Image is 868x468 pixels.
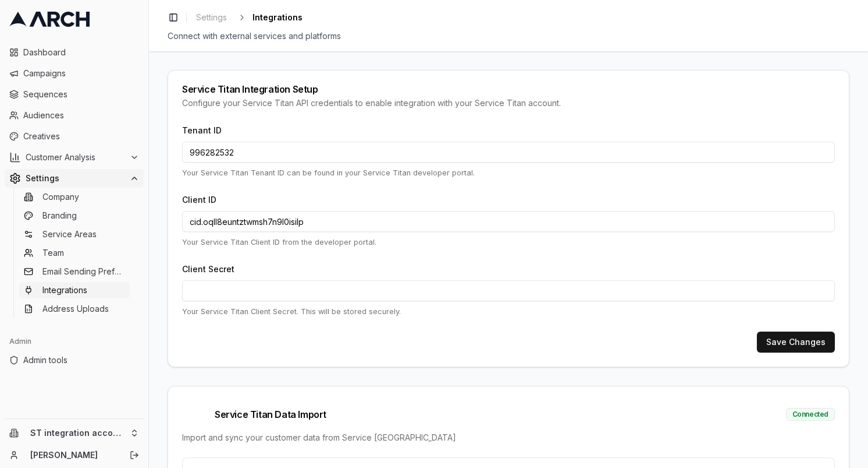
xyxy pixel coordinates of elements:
[19,263,130,280] a: Email Sending Preferences
[26,152,125,163] span: Customer Analysis
[182,195,216,205] label: Client ID
[5,43,144,62] a: Dashboard
[42,266,125,277] span: Email Sending Preferences
[5,106,144,125] a: Audiences
[126,447,143,463] button: Log out
[23,354,139,366] span: Admin tools
[23,89,139,100] span: Sequences
[182,142,835,163] input: Enter your Tenant ID
[30,449,117,461] a: [PERSON_NAME]
[19,226,130,242] a: Service Areas
[191,9,232,26] a: Settings
[23,131,139,142] span: Creatives
[191,9,303,26] nav: breadcrumb
[19,207,130,224] a: Branding
[5,85,144,104] a: Sequences
[252,12,303,23] span: Integrations
[23,47,139,58] span: Dashboard
[30,428,125,438] span: ST integration account
[42,247,64,259] span: Team
[182,400,210,428] img: Service Titan logo
[42,228,97,240] span: Service Areas
[182,125,222,135] label: Tenant ID
[42,303,109,315] span: Address Uploads
[182,237,835,248] p: Your Service Titan Client ID from the developer portal.
[182,432,835,444] div: Import and sync your customer data from Service [GEOGRAPHIC_DATA]
[19,189,130,205] a: Company
[19,301,130,317] a: Address Uploads
[23,68,139,79] span: Campaigns
[42,191,79,203] span: Company
[19,282,130,298] a: Integrations
[5,332,144,351] div: Admin
[182,85,835,94] div: Service Titan Integration Setup
[23,110,139,121] span: Audiences
[182,400,326,428] span: Service Titan Data Import
[5,351,144,370] a: Admin tools
[42,210,77,221] span: Branding
[182,167,835,178] p: Your Service Titan Tenant ID can be found in your Service Titan developer portal.
[19,245,130,261] a: Team
[42,284,87,296] span: Integrations
[182,211,835,232] input: Enter your Client ID
[182,97,835,109] div: Configure your Service Titan API credentials to enable integration with your Service Titan account.
[196,12,227,23] span: Settings
[5,64,144,83] a: Campaigns
[5,148,144,167] button: Customer Analysis
[182,306,835,317] p: Your Service Titan Client Secret. This will be stored securely.
[5,169,144,188] button: Settings
[5,127,144,146] a: Creatives
[26,173,125,184] span: Settings
[5,424,144,442] button: ST integration account
[168,30,849,42] div: Connect with external services and platforms
[757,332,835,353] button: Save Changes
[182,264,234,274] label: Client Secret
[786,408,835,421] div: Connected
